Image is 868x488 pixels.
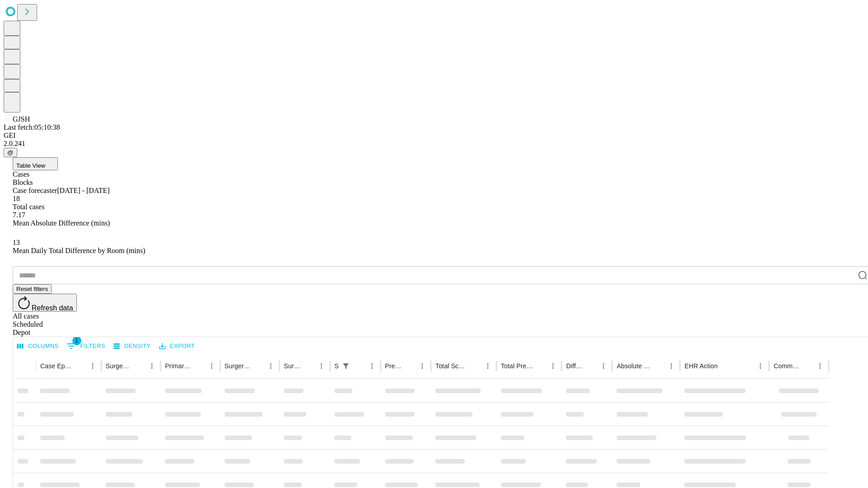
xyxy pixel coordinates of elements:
span: 13 [13,239,20,246]
button: Sort [302,360,315,372]
button: Sort [133,360,146,372]
div: Absolute Difference [617,362,651,370]
button: Sort [585,360,597,372]
button: Sort [193,360,205,372]
button: Density [111,339,153,353]
span: Case forecaster [13,187,57,194]
button: Sort [403,360,416,372]
button: Show filters [65,339,108,353]
span: Table View [16,162,45,169]
span: @ [7,149,14,156]
button: Export [157,339,197,353]
div: Comments [774,362,800,370]
span: GJSH [13,115,30,123]
button: Sort [74,360,86,372]
button: Menu [597,360,610,372]
button: Menu [315,360,328,372]
button: @ [4,148,17,157]
div: 2.0.241 [4,140,864,148]
button: Menu [205,360,218,372]
div: Case Epic Id [40,362,73,370]
button: Show filters [340,360,352,372]
button: Sort [534,360,547,372]
span: [DATE] - [DATE] [57,187,109,194]
button: Menu [547,360,559,372]
button: Menu [814,360,826,372]
div: Scheduled In Room Duration [335,362,339,370]
button: Menu [146,360,158,372]
div: Total Scheduled Duration [435,362,468,370]
span: 7.17 [13,211,25,219]
button: Sort [469,360,481,372]
button: Menu [754,360,767,372]
div: Surgery Name [225,362,251,370]
button: Sort [801,360,814,372]
span: 18 [13,195,20,202]
button: Sort [652,360,665,372]
div: Difference [566,362,584,370]
button: Table View [13,157,58,170]
span: 1 [72,336,81,345]
button: Sort [252,360,264,372]
div: Predicted In Room Duration [385,362,403,370]
button: Menu [481,360,494,372]
button: Menu [264,360,277,372]
div: Surgery Date [284,362,302,370]
button: Select columns [15,339,61,353]
button: Menu [366,360,378,372]
button: Sort [718,360,731,372]
span: Last fetch: 05:10:38 [4,123,60,131]
div: Surgeon Name [106,362,132,370]
button: Menu [416,360,429,372]
button: Reset filters [13,284,52,294]
div: GEI [4,131,864,140]
div: EHR Action [684,362,717,370]
div: Primary Service [165,362,191,370]
span: Mean Daily Total Difference by Room (mins) [13,247,145,254]
span: Refresh data [32,304,73,312]
button: Menu [665,360,678,372]
span: Total cases [13,203,44,211]
div: Total Predicted Duration [501,362,533,370]
button: Menu [86,360,99,372]
button: Sort [353,360,366,372]
button: Refresh data [13,294,77,312]
span: Reset filters [16,286,48,292]
span: Mean Absolute Difference (mins) [13,219,110,227]
div: 1 active filter [340,360,352,372]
